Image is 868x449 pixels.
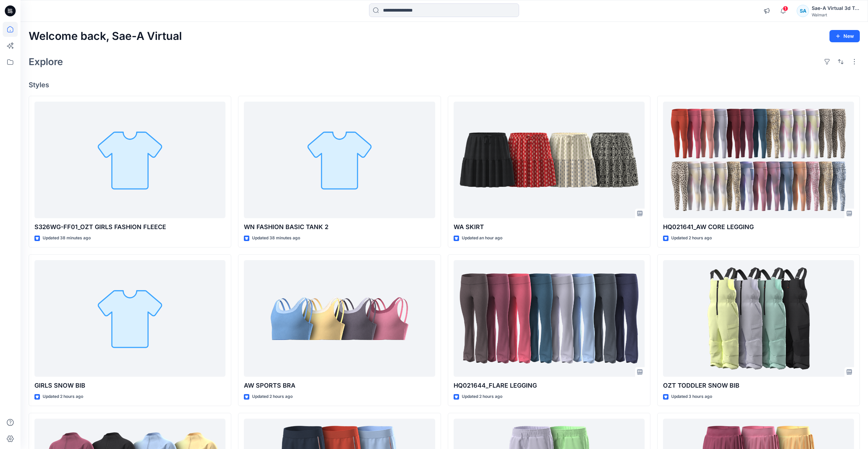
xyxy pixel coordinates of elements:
a: OZT TODDLER SNOW BIB [663,260,854,377]
div: Sae-A Virtual 3d Team [812,4,859,12]
p: S326WG-FF01_OZT GIRLS FASHION FLEECE [34,222,225,232]
p: WA SKIRT [454,222,645,232]
a: HQ021641_AW CORE LEGGING [663,102,854,219]
p: GIRLS SNOW BIB [34,381,225,390]
p: Updated 2 hours ago [43,393,83,400]
a: GIRLS SNOW BIB [34,260,225,377]
a: WN FASHION BASIC TANK 2 [244,102,435,219]
p: Updated 2 hours ago [462,393,502,400]
p: HQ021644_FLARE LEGGING [454,381,645,390]
h2: Welcome back, Sae-A Virtual [29,30,182,43]
p: Updated 38 minutes ago [43,235,91,242]
button: New [829,30,860,42]
h4: Styles [29,81,860,89]
p: Updated 2 hours ago [252,393,293,400]
a: HQ021644_FLARE LEGGING [454,260,645,377]
a: WA SKIRT [454,102,645,219]
p: Updated 2 hours ago [671,235,712,242]
a: AW SPORTS BRA [244,260,435,377]
h2: Explore [29,56,63,67]
a: S326WG-FF01_OZT GIRLS FASHION FLEECE [34,102,225,219]
p: HQ021641_AW CORE LEGGING [663,222,854,232]
p: AW SPORTS BRA [244,381,435,390]
span: 1 [783,6,788,11]
p: Updated 38 minutes ago [252,235,300,242]
div: SA [797,5,809,17]
p: Updated 3 hours ago [671,393,712,400]
p: WN FASHION BASIC TANK 2 [244,222,435,232]
p: Updated an hour ago [462,235,502,242]
p: OZT TODDLER SNOW BIB [663,381,854,390]
div: Walmart [812,12,859,17]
